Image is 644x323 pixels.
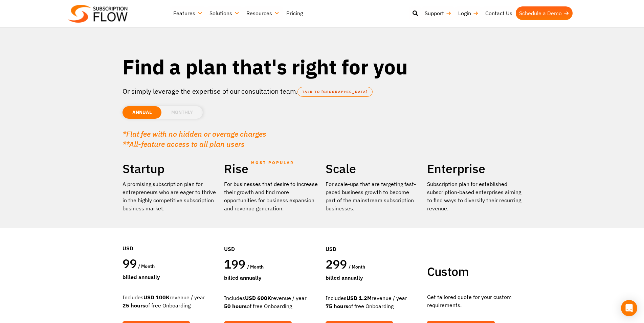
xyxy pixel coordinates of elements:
[245,295,271,301] strong: USD 600K
[123,180,217,212] p: A promising subscription plan for entrepreneurs who are eager to thrive in the highly competitive...
[123,86,522,96] p: Or simply leverage the expertise of our consultation team.
[326,225,420,256] div: USD
[224,180,319,212] div: For businesses that desire to increase their growth and find more opportunities for business expa...
[421,6,455,20] a: Support
[251,155,294,170] span: MOST POPULAR
[427,263,469,279] span: Custom
[247,264,264,270] span: / month
[224,274,319,282] div: Billed Annually
[349,264,365,270] span: / month
[326,161,420,177] h2: Scale
[123,273,217,281] div: Billed Annually
[482,6,516,20] a: Contact Us
[297,87,373,97] a: TALK TO [GEOGRAPHIC_DATA]
[224,256,246,272] span: 199
[143,294,170,301] strong: USD 100K
[123,54,522,79] h1: Find a plan that's right for you
[326,256,347,272] span: 299
[224,161,319,177] h2: Rise
[427,161,522,177] h2: Enterprise
[224,294,319,310] div: Includes revenue / year of free Onboarding
[123,161,217,177] h2: Startup
[283,6,306,20] a: Pricing
[138,263,155,269] span: / month
[516,6,573,20] a: Schedule a Demo
[243,6,283,20] a: Resources
[123,139,245,149] em: **All-feature access to all plan users
[455,6,482,20] a: Login
[161,106,203,119] li: MONTHLY
[123,293,217,309] div: Includes revenue / year of free Onboarding
[224,225,319,256] div: USD
[170,6,206,20] a: Features
[326,303,348,309] strong: 75 hours
[326,180,420,212] div: For scale-ups that are targeting fast-paced business growth to become part of the mainstream subs...
[123,106,161,119] li: ANNUAL
[427,293,522,309] p: Get tailored quote for your custom requirements.
[68,5,128,23] img: Subscriptionflow
[123,255,137,271] span: 99
[427,180,522,212] p: Subscription plan for established subscription-based enterprises aiming to find ways to diversify...
[224,303,247,309] strong: 50 hours
[123,129,266,139] em: *Flat fee with no hidden or overage charges
[347,295,372,301] strong: USD 1.2M
[326,294,420,310] div: Includes revenue / year of free Onboarding
[326,274,420,282] div: Billed Annually
[206,6,243,20] a: Solutions
[621,300,637,316] div: Open Intercom Messenger
[123,302,145,309] strong: 25 hours
[123,224,217,256] div: USD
